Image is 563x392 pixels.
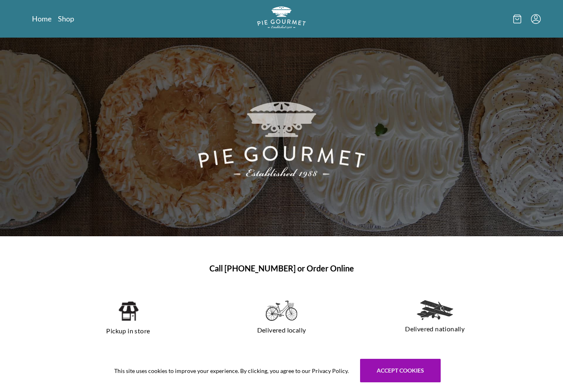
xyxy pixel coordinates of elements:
[257,6,306,31] a: Logo
[32,14,51,23] a: Home
[531,14,541,24] button: Menu
[42,262,521,274] h1: Call [PHONE_NUMBER] or Order Online
[61,324,195,337] p: Pickup in store
[118,300,139,322] img: pickup in store
[368,322,502,335] p: Delivered nationally
[114,367,349,375] span: This site uses cookies to improve your experience. By clicking, you agree to our Privacy Policy.
[417,300,453,320] img: delivered nationally
[360,359,441,382] button: Accept cookies
[266,300,297,321] img: delivered locally
[257,6,306,29] img: logo
[215,324,349,337] p: Delivered locally
[58,14,74,23] a: Shop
